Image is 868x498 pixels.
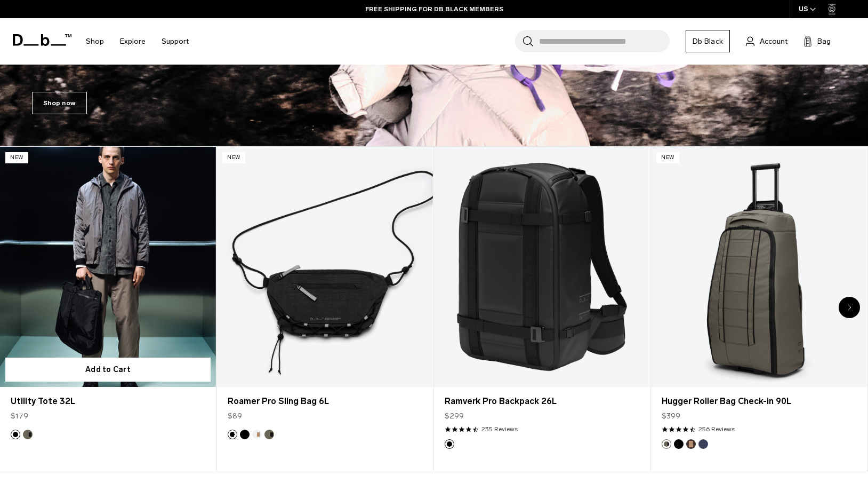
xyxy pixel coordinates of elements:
a: Roamer Pro Sling Bag 6L [217,147,433,387]
a: Shop [86,22,104,60]
button: Forest Green [23,430,33,439]
button: Blue Hour [698,439,708,449]
div: 3 / 20 [434,146,651,471]
a: Db Black [686,30,730,52]
div: Next slide [839,297,860,318]
span: $89 [228,410,242,422]
button: Bag [803,35,831,48]
a: Account [746,35,787,48]
button: Add to Cart [5,358,211,382]
button: Espresso [686,439,696,449]
nav: Main Navigation [78,18,197,65]
button: Black Out [240,430,250,439]
a: Hugger Roller Bag Check-in 90L [662,395,856,408]
a: Roamer Pro Sling Bag 6L [228,395,422,408]
a: Explore [120,22,146,60]
span: $299 [445,410,464,422]
span: Bag [817,36,831,47]
a: 256 reviews [698,424,735,434]
div: 2 / 20 [217,146,434,471]
a: Hugger Roller Bag Check-in 90L [651,147,867,387]
p: New [222,152,245,163]
a: 235 reviews [481,424,518,434]
button: Black Out [445,439,454,449]
p: New [656,152,679,163]
button: Oatmilk [252,430,262,439]
p: New [5,152,28,163]
a: Ramverk Pro Backpack 26L [445,395,639,408]
a: Support [162,22,189,60]
a: FREE SHIPPING FOR DB BLACK MEMBERS [365,4,503,14]
a: Ramverk Pro Backpack 26L [434,147,650,387]
span: $399 [662,410,680,422]
button: Black Out [11,430,20,439]
button: Forest Green [662,439,671,449]
button: Black Out [674,439,684,449]
div: 4 / 20 [651,146,868,471]
span: $179 [11,410,28,422]
button: Charcoal Grey [228,430,237,439]
span: Account [760,36,787,47]
a: Shop now [32,92,87,114]
a: Utility Tote 32L [11,395,205,408]
button: Forest Green [264,430,274,439]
